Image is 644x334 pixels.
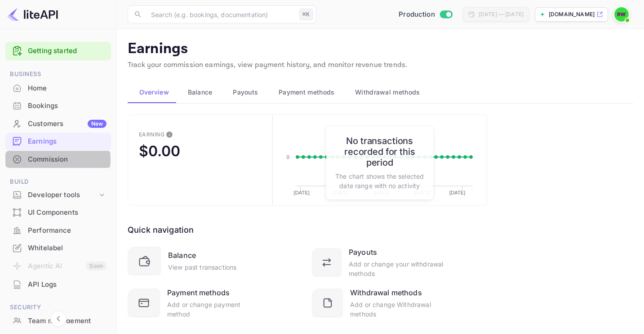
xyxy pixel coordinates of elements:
span: Balance [188,87,213,98]
div: Commission [28,154,107,165]
span: Security [5,302,111,312]
div: View past transactions [168,262,236,272]
a: UI Components [5,204,111,221]
div: Performance [28,226,107,236]
button: Collapse navigation [50,311,67,327]
div: [DATE] — [DATE] [479,10,524,18]
div: Payouts [349,247,377,257]
div: Commission [5,151,111,168]
text: [DATE] [449,190,465,195]
p: Earnings [128,40,633,58]
span: Business [5,69,111,79]
div: Team management [5,312,111,330]
a: API Logs [5,276,111,293]
span: Build [5,177,111,187]
div: Whitelabel [5,239,111,257]
span: Overview [139,87,169,98]
div: Getting started [5,42,111,60]
button: This is the amount of confirmed commission that will be paid to you on the next scheduled deposit [162,127,177,142]
div: ⌘K [299,9,313,20]
p: Track your commission earnings, view payment history, and monitor revenue trends. [128,60,633,71]
p: [DOMAIN_NAME] [549,10,595,18]
div: Earnings [5,133,111,150]
div: Add or change Withdrawal methods [350,300,444,319]
a: Team management [5,312,111,329]
div: New [88,120,107,128]
img: LiteAPI logo [7,7,58,22]
a: Getting started [28,46,107,56]
a: Earnings [5,133,111,149]
h6: No transactions recorded for this period [335,135,424,168]
div: API Logs [5,276,111,293]
div: Earnings [28,136,107,147]
div: Team management [28,316,107,326]
span: Payouts [233,87,258,98]
div: Add or change your withdrawal methods [349,259,444,278]
div: Developer tools [28,190,98,200]
text: [DATE] [293,190,309,195]
div: Add or change payment method [167,300,260,319]
div: scrollable auto tabs example [128,81,633,103]
div: UI Components [28,208,107,218]
div: Customers [28,119,107,129]
div: Whitelabel [28,243,107,253]
p: The chart shows the selected date range with no activity [335,172,424,190]
a: Performance [5,222,111,239]
a: Home [5,80,111,96]
div: UI Components [5,204,111,221]
div: Earning [139,131,164,138]
div: Bookings [5,97,111,115]
span: Payment methods [279,87,335,98]
div: Developer tools [5,187,111,203]
div: Switch to Sandbox mode [395,9,456,20]
div: Home [28,83,107,94]
a: CustomersNew [5,115,111,132]
div: CustomersNew [5,115,111,133]
a: Bookings [5,97,111,114]
a: Whitelabel [5,239,111,256]
div: Balance [168,250,196,261]
div: Home [5,80,111,97]
text: 0 [286,154,289,160]
div: Quick navigation [128,224,194,236]
div: Payment methods [167,287,230,298]
input: Search (e.g. bookings, documentation) [146,5,296,23]
span: Production [399,9,435,20]
a: Commission [5,151,111,167]
div: $0.00 [139,142,180,160]
div: Withdrawal methods [350,287,422,298]
div: API Logs [28,280,107,290]
button: EarningThis is the amount of confirmed commission that will be paid to you on the next scheduled ... [128,114,272,206]
span: Withdrawal methods [355,87,420,98]
img: Royal Air Maroc WL [614,7,629,22]
div: Bookings [28,101,107,111]
div: Performance [5,222,111,239]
